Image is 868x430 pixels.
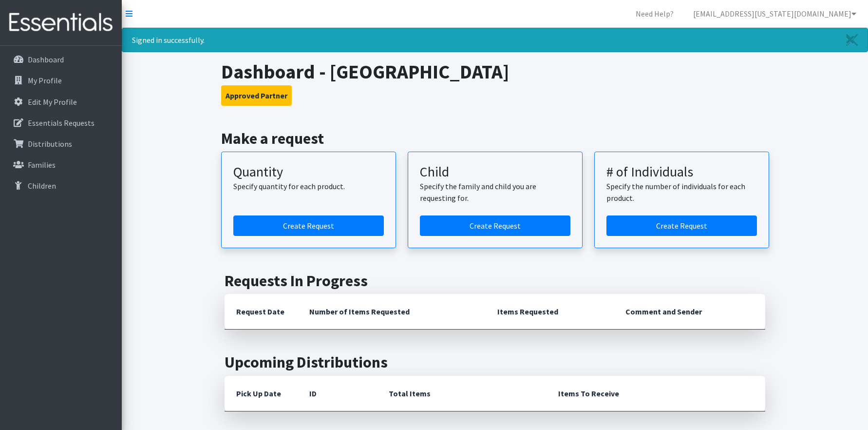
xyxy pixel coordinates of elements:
p: Edit My Profile [28,97,77,107]
a: Need Help? [628,4,681,23]
th: Pick Up Date [225,376,298,411]
p: Families [28,160,56,170]
th: Total Items [377,376,547,411]
p: Essentials Requests [28,118,94,128]
a: My Profile [4,71,118,90]
a: Children [4,176,118,195]
img: HumanEssentials [4,6,118,39]
th: Items To Receive [547,376,765,411]
div: Signed in successfully. [122,28,868,52]
p: Specify the number of individuals for each product. [606,180,757,204]
a: Edit My Profile [4,92,118,112]
a: [EMAIL_ADDRESS][US_STATE][DOMAIN_NAME] [685,4,864,23]
h2: Requests In Progress [225,272,765,290]
th: Items Requested [486,294,614,330]
h2: Make a request [221,129,769,148]
th: ID [298,376,377,411]
h3: Child [420,164,570,180]
p: Distributions [28,139,72,149]
a: Distributions [4,134,118,154]
p: Specify quantity for each product. [233,180,384,192]
th: Comment and Sender [614,294,765,330]
h3: Quantity [233,164,384,180]
h2: Upcoming Distributions [225,353,765,371]
a: Create a request by quantity [233,215,384,236]
h3: # of Individuals [606,164,757,180]
a: Close [836,28,868,52]
p: Dashboard [28,55,64,64]
button: Approved Partner [221,85,292,106]
h1: Dashboard - [GEOGRAPHIC_DATA] [221,60,769,83]
th: Number of Items Requested [298,294,486,330]
a: Essentials Requests [4,113,118,133]
a: Families [4,155,118,175]
a: Create a request by number of individuals [606,215,757,236]
th: Request Date [225,294,298,330]
p: My Profile [28,76,62,85]
p: Children [28,181,56,191]
a: Create a request for a child or family [420,215,570,236]
a: Dashboard [4,50,118,69]
p: Specify the family and child you are requesting for. [420,180,570,204]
